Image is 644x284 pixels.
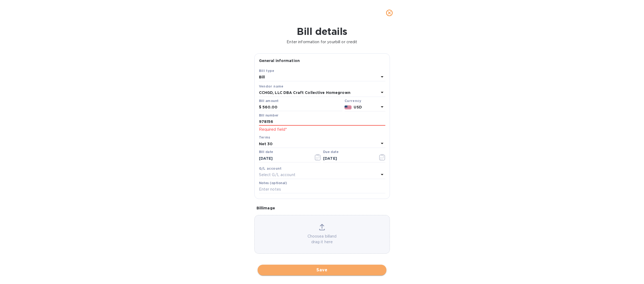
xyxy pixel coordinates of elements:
[258,265,386,275] button: Save
[345,105,352,109] img: USD
[259,166,282,170] b: G/L account
[354,105,362,109] b: USD
[255,234,390,245] p: Choose a bill and drag it here
[323,151,338,154] label: Due date
[259,114,278,117] label: Bill number
[259,127,385,132] p: Required field*
[259,75,265,79] b: Bill
[257,205,388,211] p: Bill image
[383,6,396,19] button: close
[4,39,640,45] p: Enter information for your bill or credit
[259,69,275,73] b: Bill type
[262,103,342,111] input: $ Enter bill amount
[4,26,640,37] h1: Bill details
[259,103,262,111] div: $
[259,172,295,178] p: Select G/L account
[345,99,361,103] b: Currency
[259,181,287,185] label: Notes (optional)
[259,151,273,154] label: Bill date
[262,267,382,273] span: Save
[259,84,284,88] b: Vendor name
[259,118,385,126] input: Enter bill number
[259,99,278,103] label: Bill amount
[259,154,310,162] input: Select date
[259,135,270,139] b: Terms
[259,90,350,95] b: CCHGD, LLC DBA Craft Collective Homegrown
[259,59,300,63] b: General information
[259,142,273,146] b: Net 30
[259,185,385,194] input: Enter notes
[323,154,374,162] input: Due date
